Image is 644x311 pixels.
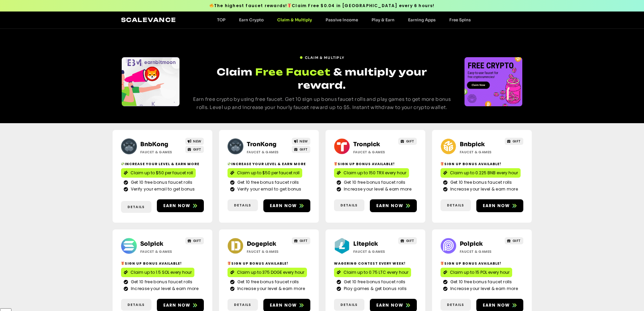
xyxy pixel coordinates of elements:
[236,186,302,192] span: Verify your email to get bonus
[449,286,518,292] span: Increase your level & earn more
[122,57,180,106] div: Slides
[440,299,471,311] a: Details
[192,95,452,112] p: Earn free crypto by using free faucet. Get 10 sign up bonus faucet rolls and play games to get mo...
[342,186,411,192] span: Increase your level & earn more
[365,17,401,22] a: Play & Earn
[209,3,434,9] span: The highest faucet rewards! Claim Free $0.04 in [GEOGRAPHIC_DATA] every 6 hours!
[228,161,310,166] h2: Increase your level & earn more
[121,161,204,166] h2: Increase your level & earn more
[340,203,358,208] span: Details
[185,138,204,145] a: NEW
[376,203,404,209] span: Earn now
[127,204,145,209] span: Details
[228,299,258,311] a: Details
[443,17,478,22] a: Free Spins
[228,261,310,266] h2: Sign Up Bonus Available!
[447,203,464,208] span: Details
[505,237,523,244] a: GIFT
[460,141,485,148] a: Bnbpick
[464,57,522,106] div: Slides
[292,237,310,244] a: GIFT
[127,302,145,307] span: Details
[237,269,304,275] span: Claim up to 375 DOGE every hour
[247,141,277,148] a: TronKong
[130,170,193,176] span: Claim up to $50 per faucet roll
[334,268,411,277] a: Claim up to 0.75 LTC every hour
[505,138,523,145] a: GIFT
[398,237,417,244] a: GIFT
[460,240,483,247] a: Polpick
[440,268,512,277] a: Claim up to 15 POL every hour
[247,150,289,155] h2: Faucet & Games
[353,249,396,254] h2: Faucet & Games
[401,17,443,22] a: Earning Apps
[232,17,270,22] a: Earn Crypto
[334,299,364,311] a: Details
[342,179,406,185] span: Get 10 free bonus faucet rolls
[210,17,232,22] a: TOP
[140,240,163,247] a: Solpick
[449,279,512,285] span: Get 10 free bonus faucet rolls
[319,17,365,22] a: Passive Income
[210,17,478,22] nav: Menu
[121,16,176,23] a: Scalevance
[292,138,310,145] a: NEW
[163,203,191,209] span: Earn now
[398,138,417,145] a: GIFT
[343,170,406,176] span: Claim up to 150 TRX every hour
[263,199,310,212] a: Earn now
[129,179,193,185] span: Get 10 free bonus faucet rolls
[292,146,310,153] a: GIFT
[247,240,276,247] a: Dogepick
[234,203,251,208] span: Details
[121,262,124,265] img: 🎁
[228,268,307,277] a: Claim up to 375 DOGE every hour
[129,279,193,285] span: Get 10 free bonus faucet rolls
[129,286,198,292] span: Increase your level & earn more
[476,199,523,212] a: Earn now
[247,249,289,254] h2: Faucet & Games
[121,261,204,266] h2: Sign Up Bonus Available!
[129,186,195,192] span: Verify your email to get bonus
[343,269,408,275] span: Claim up to 0.75 LTC every hour
[300,139,308,144] span: NEW
[287,3,291,7] img: 🎁
[237,170,300,176] span: Claim up to $50 per faucet roll
[334,199,364,211] a: Details
[406,139,414,144] span: GIFT
[121,162,124,165] img: 💸
[163,302,191,308] span: Earn now
[210,3,214,7] img: 🔥
[353,240,378,247] a: Litepick
[353,141,380,148] a: Tronpick
[483,203,510,209] span: Earn now
[121,299,151,311] a: Details
[334,162,337,165] img: 🎁
[512,139,521,144] span: GIFT
[255,65,331,79] span: Free Faucet
[483,302,510,308] span: Earn now
[305,55,345,60] span: Claim & Multiply
[440,261,523,266] h2: Sign Up Bonus Available!
[270,302,297,308] span: Earn now
[512,238,521,243] span: GIFT
[342,286,407,292] span: Play games & get bonus rolls
[440,161,523,166] h2: Sign Up Bonus Available!
[228,162,231,165] img: 💸
[460,150,502,155] h2: Faucet & Games
[298,66,427,91] span: & multiply your reward.
[300,52,345,60] a: Claim & Multiply
[353,150,396,155] h2: Faucet & Games
[450,269,509,275] span: Claim up to 15 POL every hour
[193,147,201,152] span: GIFT
[121,268,194,277] a: Claim up to 1.5 SOL every hour
[440,199,471,211] a: Details
[185,146,204,153] a: GIFT
[228,199,258,211] a: Details
[270,203,297,209] span: Earn now
[234,302,251,307] span: Details
[342,279,406,285] span: Get 10 free bonus faucet rolls
[140,150,183,155] h2: Faucet & Games
[217,66,253,78] span: Claim
[236,279,299,285] span: Get 10 free bonus faucet rolls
